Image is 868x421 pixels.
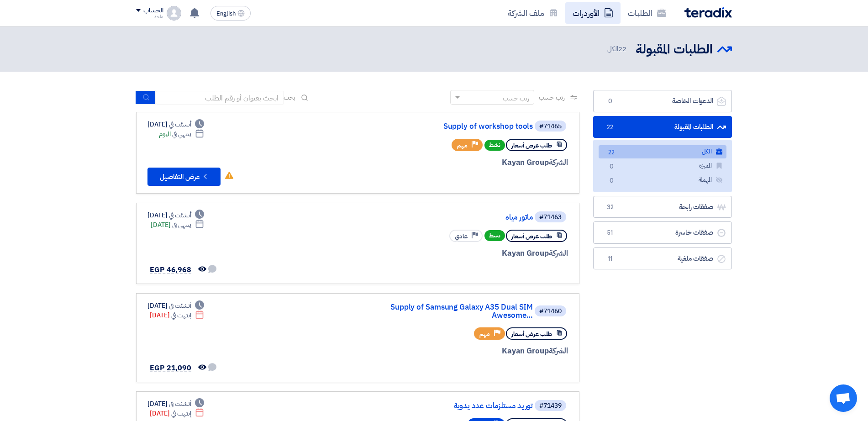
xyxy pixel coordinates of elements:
span: طلب عرض أسعار [511,232,552,241]
div: ماجد [136,14,163,19]
a: ملف الشركة [500,2,565,24]
span: 51 [605,228,615,237]
span: ينتهي في [172,220,191,230]
a: Supply of workshop tools [350,122,533,131]
a: الأوردرات [565,2,621,24]
span: مهم [457,141,468,150]
a: صفقات ملغية11 [593,247,732,270]
a: الدعوات الخاصة0 [593,90,732,112]
div: اليوم [159,129,204,139]
div: #71460 [539,308,562,315]
a: ماتور مياه [350,213,533,221]
div: الحساب [143,7,163,15]
a: الطلبات المقبولة22 [593,116,732,138]
a: الكل [599,145,726,158]
span: 0 [606,176,617,186]
button: English [210,6,251,21]
span: نشط [484,230,505,241]
span: 11 [605,254,615,263]
input: ابحث بعنوان أو رقم الطلب [156,91,284,105]
span: EGP 21,090 [150,363,191,374]
span: رتب حسب [539,93,565,102]
div: [DATE] [147,399,204,409]
span: English [216,11,236,17]
div: Open chat [830,384,857,412]
span: مهم [479,330,490,338]
span: الشركة [549,345,568,357]
img: profile_test.png [167,6,181,21]
div: #71439 [539,403,562,409]
a: المهملة [599,174,726,187]
span: 32 [605,203,615,212]
span: 22 [618,44,626,54]
span: 22 [605,123,615,132]
div: [DATE] [147,301,204,310]
div: رتب حسب [503,94,529,103]
span: إنتهت في [171,310,191,320]
a: صفقات رابحة32 [593,196,732,218]
img: Teradix logo [684,7,732,18]
span: EGP 46,968 [150,264,191,275]
span: نشط [484,140,505,151]
span: الكل [607,44,628,54]
a: المميزة [599,159,726,173]
div: Kayan Group [348,247,568,259]
div: Kayan Group [348,345,568,357]
div: #71463 [539,214,562,221]
span: الشركة [549,157,568,168]
div: Kayan Group [348,157,568,168]
div: [DATE] [150,409,204,418]
div: [DATE] [147,210,204,220]
div: [DATE] [150,310,204,320]
span: طلب عرض أسعار [511,141,552,150]
span: 0 [605,97,615,106]
div: #71465 [539,123,562,130]
button: عرض التفاصيل [147,168,221,186]
a: توريد مستلزمات عدد يدوية [350,402,533,410]
h2: الطلبات المقبولة [636,41,713,58]
a: صفقات خاسرة51 [593,221,732,244]
span: عادي [455,232,468,241]
span: 0 [606,162,617,172]
span: أنشئت في [169,120,191,129]
div: [DATE] [147,120,204,129]
span: 22 [606,148,617,158]
span: بحث [284,93,295,102]
span: إنتهت في [171,409,191,418]
span: الشركة [549,247,568,259]
span: أنشئت في [169,301,191,310]
span: طلب عرض أسعار [511,330,552,338]
span: ينتهي في [172,129,191,139]
span: أنشئت في [169,399,191,409]
div: [DATE] [151,220,204,230]
span: أنشئت في [169,210,191,220]
a: Supply of Samsung Galaxy A35 Dual SIM Awesome... [350,303,533,320]
a: الطلبات [621,2,673,24]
